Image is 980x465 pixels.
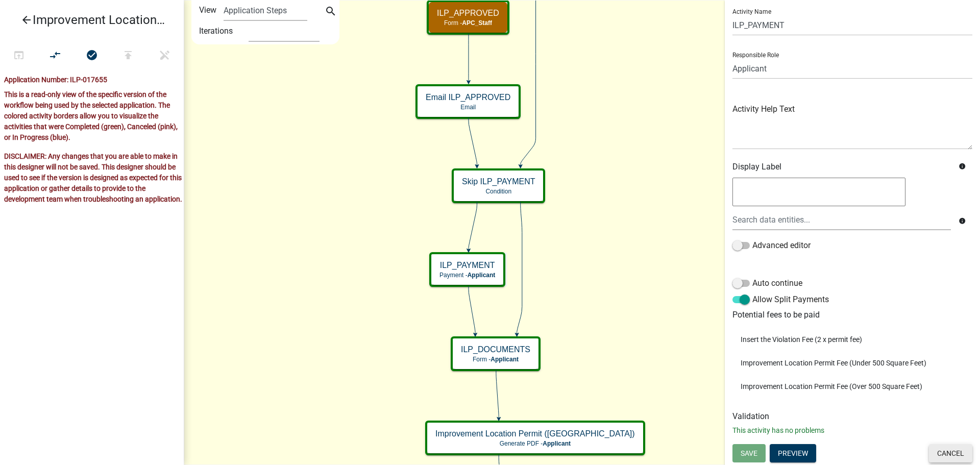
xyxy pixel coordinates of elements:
p: Email [426,104,510,111]
button: Save [146,45,183,67]
button: search [323,4,339,20]
span: Save [741,449,757,457]
button: No problems [73,45,110,67]
button: Test Workflow [1,45,37,67]
h5: Skip ILP_PAYMENT [462,177,535,186]
p: Payment - [439,272,495,279]
span: APC_Staff [462,19,492,27]
i: arrow_back [20,14,33,28]
p: This is a read-only view of the specific version of the workflow being used by the selected appli... [4,89,184,143]
h5: Email ILP_APPROVED [426,92,510,102]
h5: ILP_APPROVED [437,8,499,18]
p: Form - [437,19,499,27]
i: search [325,5,337,19]
button: Preview [770,444,816,462]
i: publish [122,49,134,63]
p: Form - [461,356,530,363]
label: Auto continue [732,277,802,289]
button: Save [732,444,766,462]
button: Cancel [929,444,972,462]
i: compare_arrows [50,49,62,63]
p: Generate PDF - [435,440,635,447]
label: Allow Split Payments [732,293,829,306]
button: Publish [110,45,146,67]
p: This activity has no problems [732,425,972,436]
p: Condition [462,188,535,195]
div: Application Number: ILP-017655 [4,75,184,89]
i: open_in_browser [13,49,25,63]
p: DISCLAIMER: Any changes that you are able to make in this designer will not be saved. This design... [4,151,184,205]
button: Auto Layout [37,45,73,67]
h6: Potential fees to be paid [732,310,972,320]
input: Search data entities... [732,209,951,230]
i: info [959,163,966,170]
span: Applicant [543,440,571,447]
h5: ILP_DOCUMENTS [461,345,530,354]
li: Improvement Location Permit Fee (Under 500 Square Feet) [732,351,972,375]
h5: Improvement Location Permit ([GEOGRAPHIC_DATA]) [435,429,635,438]
label: Iterations [199,21,233,41]
span: Applicant [491,356,519,363]
i: check_circle [86,49,98,63]
h5: ILP_PAYMENT [439,260,495,270]
li: Insert the Violation Fee (2 x permit fee) [732,328,972,351]
i: edit_off [159,49,171,63]
label: Advanced editor [732,239,811,252]
h6: Validation [732,411,972,421]
li: Improvement Location Permit Fee (Over 500 Square Feet) [732,375,972,398]
span: Applicant [468,272,496,279]
a: Improvement Location Permit Simple [8,8,167,32]
div: Workflow actions [1,45,183,69]
h6: Display Label [732,162,951,172]
i: info [959,217,966,225]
